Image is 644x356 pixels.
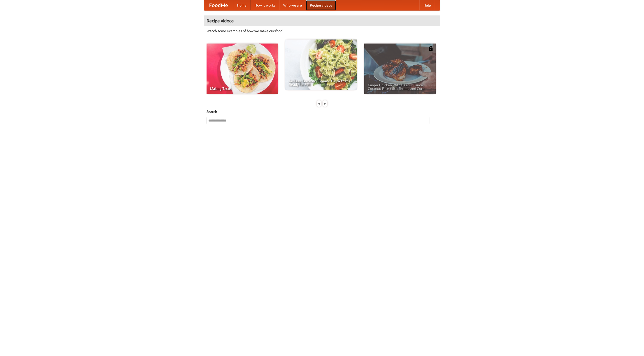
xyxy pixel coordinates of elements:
a: How it works [251,0,279,10]
div: » [323,100,327,107]
span: Making Tacos [210,87,274,90]
a: FoodMe [204,0,233,10]
a: Help [419,0,435,10]
span: An Easy, Summery Tomato Pasta That's Ready for Fall [289,79,353,86]
h5: Search [207,109,437,114]
a: An Easy, Summery Tomato Pasta That's Ready for Fall [285,39,357,90]
h4: Recipe videos [204,16,440,26]
img: 483408.png [428,46,433,51]
p: Watch some examples of how we make our food! [207,28,437,33]
a: Recipe videos [306,0,336,10]
a: Home [233,0,251,10]
div: « [317,100,321,107]
a: Making Tacos [207,44,278,94]
a: Who we are [279,0,306,10]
